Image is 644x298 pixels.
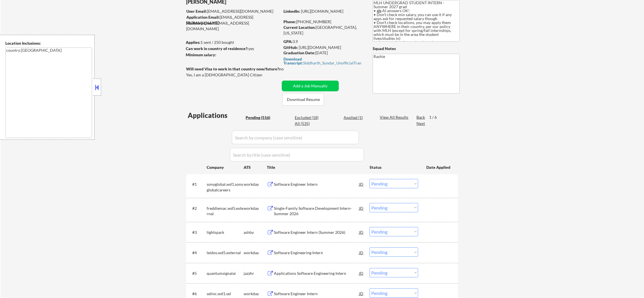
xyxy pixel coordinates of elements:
div: JD [359,179,364,189]
strong: Minimum salary: [186,52,216,57]
div: Excluded (18) [295,115,323,120]
strong: Current Location: [283,25,316,30]
div: Single-Family Software Development Intern- Summer 2026 [274,206,359,217]
div: 1 / 6 [429,115,442,120]
div: Software Engineer Intern [274,182,359,187]
div: yes [186,46,278,51]
strong: Download Transcript: [283,57,303,65]
div: #3 [192,230,202,235]
button: Download Resume [282,93,324,106]
strong: GPA: [283,39,292,44]
div: [GEOGRAPHIC_DATA], [US_STATE] [283,25,363,36]
div: workday [244,291,267,297]
div: Date Applied [426,165,451,170]
div: JD [359,268,364,278]
div: Software Engineering Intern [274,250,359,256]
button: Add a Job Manually [282,81,339,91]
div: #4 [192,250,202,256]
div: [DATE] [283,50,363,56]
div: Title [267,165,364,170]
strong: Graduation Date: [283,50,315,55]
div: ashby [244,230,267,235]
div: Back [416,115,425,120]
div: ATS [244,165,267,170]
input: Search by title (case sensitive) [230,148,364,161]
input: Search by company (case sensitive) [232,131,359,144]
div: freddiemac.wd5.external [207,206,244,217]
div: workday [244,250,267,256]
strong: Will need Visa to work in that country now/future?: [186,66,280,71]
strong: Application Email: [186,15,220,20]
div: [EMAIL_ADDRESS][DOMAIN_NAME] [186,8,280,14]
div: #1 [192,182,202,187]
div: no [279,66,295,72]
strong: Phone: [283,19,296,24]
div: JD [359,247,364,258]
div: workday [244,182,267,187]
div: #5 [192,271,202,276]
div: lightspark [207,230,244,235]
div: selinc.wd1.sel [207,291,244,297]
div: Applications [188,112,244,119]
strong: LinkedIn: [283,9,300,14]
div: #6 [192,291,202,297]
div: All (535) [295,121,323,126]
div: Software Engineer Intern [274,291,359,297]
strong: Can work in country of residence?: [186,46,248,51]
div: 3.9 [283,39,364,44]
div: Siddharth_Sundar_UnofficialTranscript.pdf [283,57,362,69]
div: Pending (516) [246,115,274,120]
a: Download Transcript:Siddharth_Sundar_UnofficialTranscript.pdf [283,57,362,65]
div: leidos.wd5.external [207,250,244,256]
div: 1 sent / 250 bought [186,40,280,45]
div: Next [416,121,425,126]
strong: User Email: [186,9,207,14]
div: JD [359,227,364,237]
div: Location Inclusions: [5,40,92,46]
div: workday [244,206,267,211]
strong: Applies: [186,40,200,45]
div: jazzhr [244,271,267,276]
div: quantumsignalai [207,271,244,276]
div: #2 [192,206,202,211]
div: Applications Software Engineering Intern [274,271,359,276]
strong: Mailslurp Email: [186,21,215,25]
div: Yes, I am a [DEMOGRAPHIC_DATA] Citizen [186,72,281,78]
strong: GitHub: [283,45,298,50]
div: Software Engineer Intern (Summer 2026) [274,230,359,235]
a: [URL][DOMAIN_NAME] [301,9,343,14]
div: sonyglobal.wd1.sonyglobalcareers [207,182,244,193]
div: JD [359,203,364,213]
div: Company [207,165,244,170]
div: Applied (1) [344,115,372,120]
a: [URL][DOMAIN_NAME] [299,45,341,50]
div: [PHONE_NUMBER] [283,19,363,25]
div: [EMAIL_ADDRESS][DOMAIN_NAME] [186,20,280,31]
div: Status [370,162,418,172]
div: [EMAIL_ADDRESS][DOMAIN_NAME] [186,14,280,25]
div: View All Results [380,115,410,120]
div: Squad Notes [373,46,460,51]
